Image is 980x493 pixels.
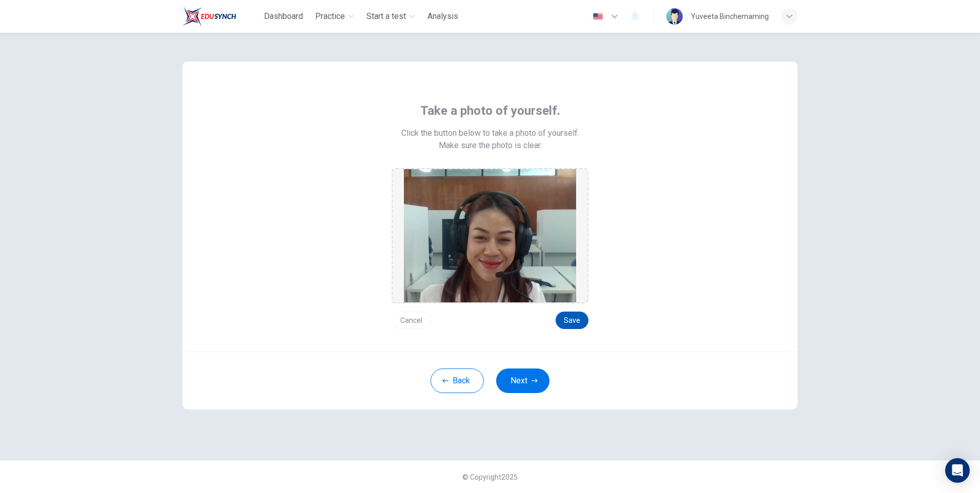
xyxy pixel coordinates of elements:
[423,7,462,26] button: Analysis
[404,169,576,302] img: preview screemshot
[182,6,236,27] img: Train Test logo
[420,102,560,119] span: Take a photo of yourself.
[691,10,769,23] div: Yuveeta Binchemaming
[666,8,683,25] img: Profile picture
[260,7,307,26] button: Dashboard
[401,127,579,139] span: Click the button below to take a photo of yourself.
[311,7,358,26] button: Practice
[315,10,345,23] span: Practice
[362,7,419,26] button: Start a test
[182,6,260,27] a: Train Test logo
[945,458,970,483] div: Open Intercom Messenger
[439,139,542,152] span: Make sure the photo is clear.
[556,312,588,329] button: Save
[427,10,458,23] span: Analysis
[591,13,604,20] img: en
[462,473,518,481] span: © Copyright 2025
[392,312,431,329] button: Cancel
[496,368,549,393] button: Next
[366,10,406,23] span: Start a test
[264,10,303,23] span: Dashboard
[431,368,484,393] button: Back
